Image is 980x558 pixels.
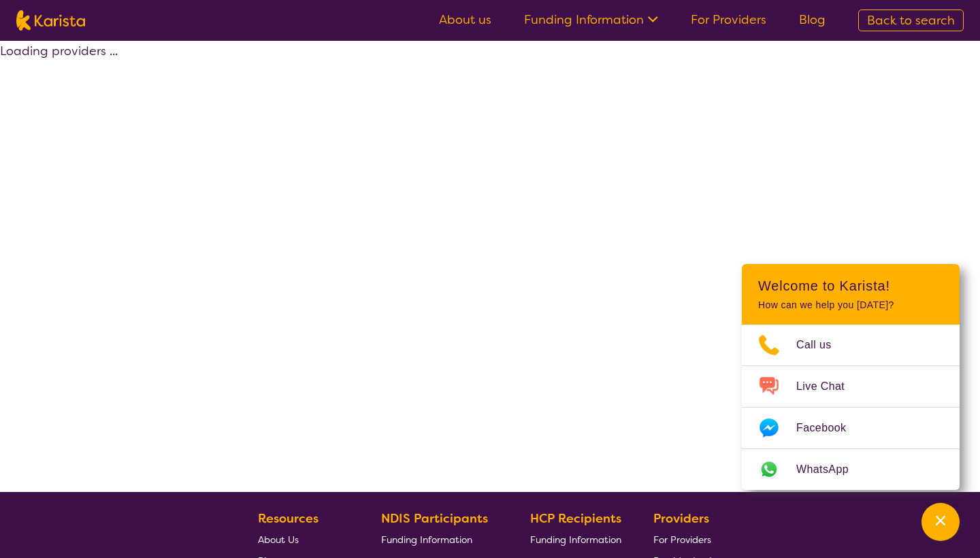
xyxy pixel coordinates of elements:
ul: Choose channel [742,325,960,490]
b: NDIS Participants [381,510,488,527]
a: Funding Information [524,12,658,28]
span: Funding Information [530,534,621,546]
a: Funding Information [530,529,621,550]
img: Karista logo [16,10,85,31]
span: Back to search [867,12,955,29]
p: How can we help you [DATE]? [758,299,943,311]
span: About Us [258,534,299,546]
a: About Us [258,529,349,550]
a: For Providers [691,12,766,28]
b: Resources [258,510,318,527]
a: Web link opens in a new tab. [742,449,960,490]
a: For Providers [653,529,717,550]
button: Channel Menu [921,503,960,541]
div: Channel Menu [742,264,960,490]
a: Blog [799,12,826,28]
a: Funding Information [381,529,498,550]
span: For Providers [653,534,711,546]
span: Live Chat [796,376,861,397]
span: Facebook [796,418,862,438]
a: About us [439,12,491,28]
b: HCP Recipients [530,510,621,527]
a: Back to search [858,10,964,31]
span: Call us [796,335,848,355]
span: Funding Information [381,534,472,546]
h2: Welcome to Karista! [758,278,943,294]
span: WhatsApp [796,459,865,480]
b: Providers [653,510,709,527]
